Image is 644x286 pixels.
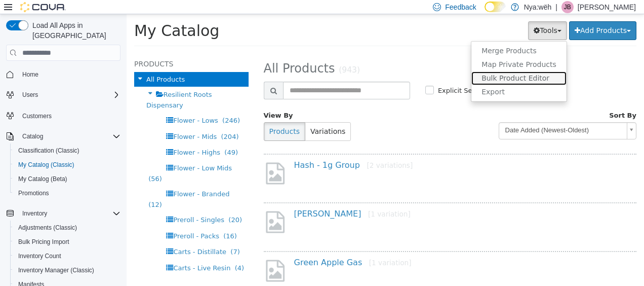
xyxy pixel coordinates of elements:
a: My Catalog (Beta) [14,173,71,185]
button: Add Products [442,7,510,26]
a: Adjustments (Classic) [14,222,81,234]
span: Load All Apps in [GEOGRAPHIC_DATA] [28,20,120,41]
h5: Manufacturers [8,271,122,283]
span: (16) [97,218,110,226]
span: Inventory [18,207,120,220]
button: Adjustments (Classic) [10,221,125,235]
a: Promotions [14,187,53,199]
a: Export [345,71,440,85]
span: Date Added (Newest-Oldest) [373,109,496,124]
img: missing-image.png [137,147,160,171]
span: Users [18,89,120,101]
span: Dark Mode [485,12,485,13]
small: [1 variation] [243,244,285,253]
span: Adjustments (Classic) [18,224,77,232]
a: Classification (Classic) [14,145,84,157]
label: Explicit Search [309,71,360,82]
button: Classification (Classic) [10,144,125,158]
span: All Products [20,61,58,69]
span: (49) [98,134,111,142]
span: (4) [108,250,117,258]
span: Inventory [22,209,47,218]
div: Jenna Bristol [561,1,574,13]
a: Merge Products [345,30,440,44]
button: Inventory [2,206,125,221]
button: Tools [401,7,440,26]
a: Inventory Manager (Classic) [14,264,98,276]
span: Catalog [18,130,120,142]
span: (56) [22,161,35,168]
span: Customers [22,112,52,120]
a: Map Private Products [345,44,440,57]
span: Catalog [22,132,43,140]
button: My Catalog (Beta) [10,172,125,186]
span: Customers [18,109,120,122]
button: Home [2,67,125,82]
span: Flower - Lows [47,102,91,110]
a: Hash - 1g Group[2 variations] [168,146,287,156]
span: Preroll - Packs [47,218,93,226]
span: Inventory Count [14,250,120,262]
button: Inventory Count [10,249,125,263]
p: [PERSON_NAME] [578,1,636,13]
a: My Catalog (Classic) [14,159,78,171]
button: Users [2,88,125,102]
span: Bulk Pricing Import [14,236,120,248]
button: Bulk Pricing Import [10,235,125,249]
span: Inventory Count [18,252,61,260]
a: Home [18,68,43,81]
span: Classification (Classic) [18,147,79,155]
span: Classification (Classic) [14,145,120,157]
img: missing-image.png [137,244,160,269]
span: Carts - Live Resin [47,250,104,258]
span: Flower - Branded [47,176,103,184]
p: | [555,1,557,13]
button: Products [137,108,179,127]
span: Carts - Distillate [47,234,100,241]
span: View By [137,97,167,105]
span: Users [22,91,38,99]
small: [2 variations] [240,147,286,155]
span: My Catalog (Classic) [14,159,120,171]
span: Promotions [18,189,49,197]
span: Promotions [14,187,120,199]
span: (12) [22,187,35,194]
span: Flower - Highs [47,134,94,142]
button: Variations [178,108,224,127]
a: Green Apple Gas[1 variation] [168,243,285,253]
button: Inventory Manager (Classic) [10,263,125,277]
span: Inventory Manager (Classic) [14,264,120,276]
small: (943) [212,51,233,60]
span: Sort By [482,97,510,105]
a: Bulk Product Editor [345,57,440,71]
span: My Catalog (Classic) [18,161,74,169]
span: Resilient Roots Dispensary [20,77,86,94]
a: Bulk Pricing Import [14,236,73,248]
h5: Products [8,44,122,56]
a: Date Added (Newest-Oldest) [372,108,510,125]
span: Adjustments (Classic) [14,222,120,234]
span: (246) [96,102,113,110]
button: Catalog [2,129,125,144]
span: My Catalog (Beta) [14,173,120,185]
span: Feedback [445,2,476,12]
img: Cova [20,2,66,12]
button: Inventory [18,207,51,220]
a: Inventory Count [14,250,65,262]
span: Home [18,68,120,81]
span: Bulk Pricing Import [18,238,69,246]
span: (7) [104,234,113,241]
span: My Catalog [8,8,93,25]
input: Dark Mode [485,2,506,12]
span: All Products [137,47,209,61]
span: Preroll - Singles [47,202,98,209]
span: (204) [95,119,112,126]
span: (20) [102,202,115,209]
span: Home [22,70,38,79]
span: JB [564,1,571,13]
img: missing-image.png [137,195,160,220]
button: Customers [2,108,125,123]
span: Flower - Low Mids [47,150,105,158]
button: Promotions [10,186,125,200]
a: Customers [18,110,56,122]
